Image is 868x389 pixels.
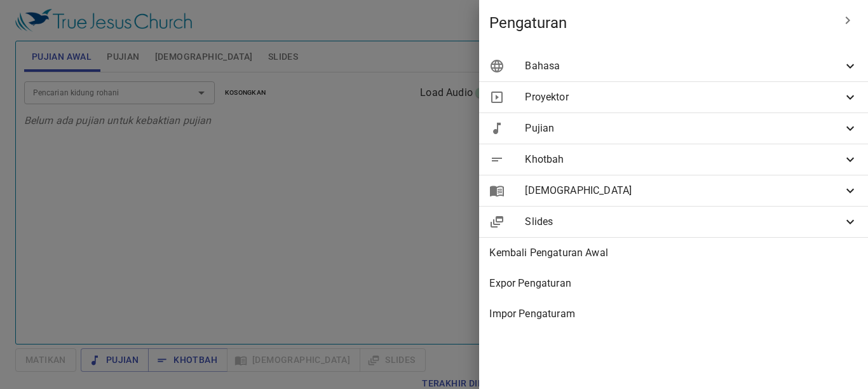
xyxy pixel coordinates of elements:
[479,51,868,81] div: Bahasa
[479,238,868,268] div: Kembali Pengaturan Awal
[525,214,843,229] span: Slides
[489,13,832,33] span: Pengaturan
[479,299,868,329] div: Impor Pengaturam
[479,113,868,144] div: Pujian
[525,121,843,136] span: Pujian
[489,276,858,291] span: Expor Pengaturan
[525,152,843,167] span: Khotbah
[479,207,868,237] div: Slides
[479,82,868,113] div: Proyektor
[479,144,868,175] div: Khotbah
[525,58,843,74] span: Bahasa
[479,175,868,206] div: [DEMOGRAPHIC_DATA]
[525,183,843,198] span: [DEMOGRAPHIC_DATA]
[525,90,843,105] span: Proyektor
[489,245,858,261] span: Kembali Pengaturan Awal
[479,268,868,299] div: Expor Pengaturan
[489,306,858,322] span: Impor Pengaturam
